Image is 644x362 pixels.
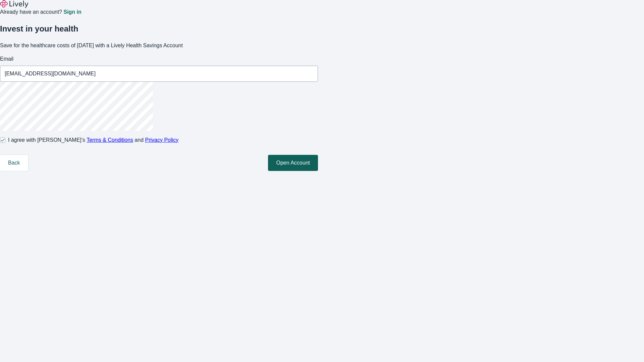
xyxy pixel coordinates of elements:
[268,155,318,171] button: Open Account
[8,136,178,144] span: I agree with [PERSON_NAME]’s and
[145,137,179,143] a: Privacy Policy
[63,9,81,15] a: Sign in
[87,137,133,143] a: Terms & Conditions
